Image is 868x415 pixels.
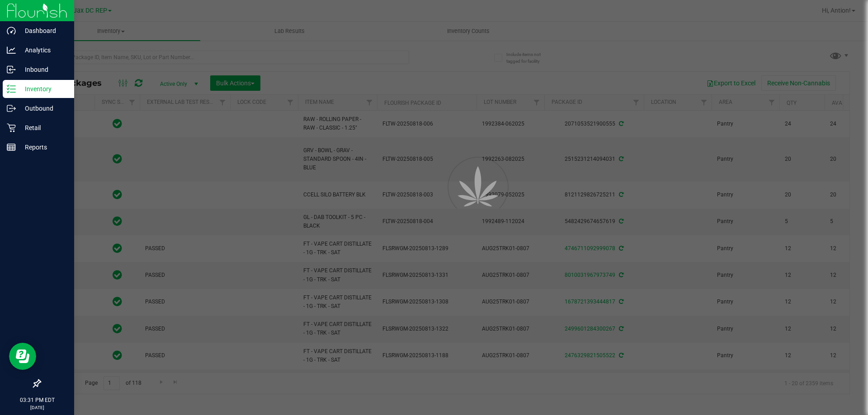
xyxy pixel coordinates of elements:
p: Reports [16,142,70,153]
iframe: Resource center [9,343,36,370]
inline-svg: Outbound [7,104,16,113]
p: Outbound [16,103,70,114]
p: [DATE] [4,404,70,411]
p: 03:31 PM EDT [4,396,70,404]
p: Dashboard [16,25,70,36]
inline-svg: Retail [7,123,16,132]
inline-svg: Inventory [7,84,16,93]
inline-svg: Reports [7,143,16,152]
inline-svg: Dashboard [7,26,16,35]
inline-svg: Inbound [7,65,16,74]
p: Retail [16,122,70,133]
p: Inventory [16,84,70,94]
inline-svg: Analytics [7,46,16,55]
p: Analytics [16,45,70,56]
p: Inbound [16,64,70,75]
